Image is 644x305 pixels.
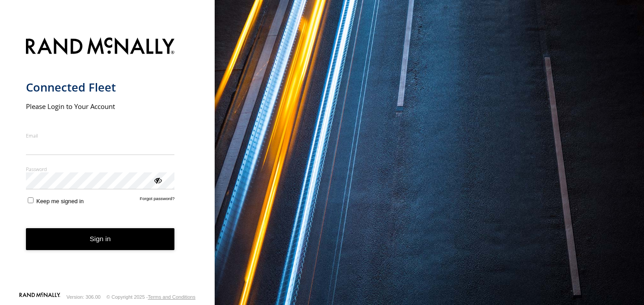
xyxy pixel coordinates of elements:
a: Forgot password? [140,196,175,205]
div: © Copyright 2025 - [106,294,195,300]
h1: Connected Fleet [26,80,175,95]
span: Keep me signed in [36,198,84,205]
div: ViewPassword [153,175,162,184]
img: Rand McNally [26,36,175,58]
h2: Please Login to Your Account [26,102,175,111]
button: Sign in [26,228,175,250]
div: Version: 306.00 [67,294,101,300]
form: main [26,32,189,292]
label: Password [26,166,175,172]
label: Email [26,132,175,139]
a: Visit our Website [19,292,60,301]
a: Terms and Conditions [148,294,195,300]
input: Keep me signed in [28,197,34,203]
